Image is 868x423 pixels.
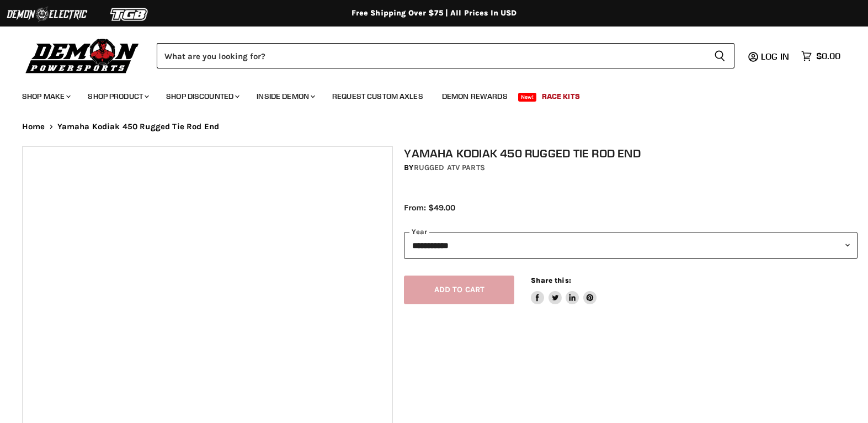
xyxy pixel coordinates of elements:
[57,122,219,131] span: Yamaha Kodiak 450 Rugged Tie Rod End
[158,85,246,108] a: Shop Discounted
[404,203,455,213] span: From: $49.00
[88,4,171,25] img: TGB Logo 2
[157,43,734,68] form: Product
[705,43,734,68] button: Search
[22,36,143,75] img: Demon Powersports
[324,85,432,108] a: Request Custom Axles
[414,163,485,172] a: Rugged ATV Parts
[404,162,857,174] div: by
[157,43,705,68] input: Search
[816,51,840,61] span: $0.00
[531,276,597,305] aside: Share this:
[14,85,77,108] a: Shop Make
[6,4,88,25] img: Demon Electric Logo 2
[531,276,571,284] span: Share this:
[404,146,857,160] h1: Yamaha Kodiak 450 Rugged Tie Rod End
[796,48,846,64] a: $0.00
[534,85,588,108] a: Race Kits
[518,93,537,102] span: New!
[404,232,857,259] select: year
[434,85,516,108] a: Demon Rewards
[14,81,838,108] ul: Main menu
[761,51,789,62] span: Log in
[79,85,156,108] a: Shop Product
[22,122,45,131] a: Home
[756,51,796,61] a: Log in
[248,85,322,108] a: Inside Demon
